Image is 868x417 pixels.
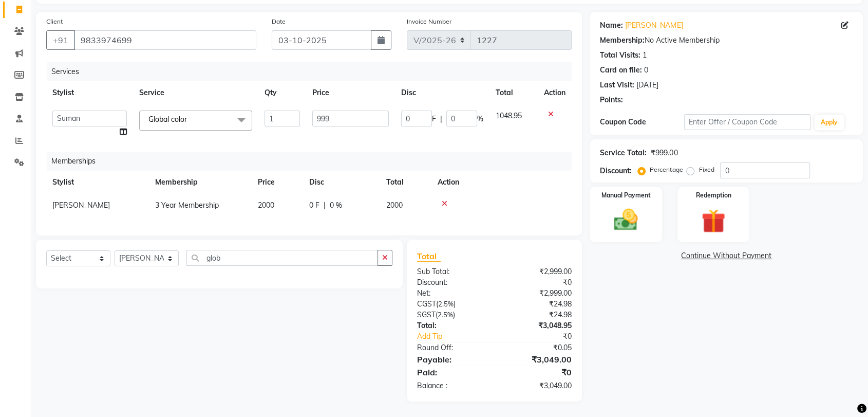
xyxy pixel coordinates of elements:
[303,171,380,194] th: Disc
[600,117,684,128] div: Coupon Code
[489,81,538,104] th: Total
[625,20,683,31] a: [PERSON_NAME]
[440,114,442,124] span: |
[431,171,572,194] th: Action
[495,299,580,310] div: ₹24.98
[438,300,454,308] span: 2.5%
[395,81,489,104] th: Disc
[186,250,378,266] input: Search
[306,81,395,104] th: Price
[699,165,714,174] label: Fixed
[52,201,110,210] span: [PERSON_NAME]
[496,111,522,120] span: 1048.95
[272,17,286,26] label: Date
[149,171,252,194] th: Membership
[538,81,572,104] th: Action
[258,201,274,210] span: 2000
[409,380,495,391] div: Balance :
[650,165,683,174] label: Percentage
[600,50,640,61] div: Total Visits:
[409,353,495,366] div: Payable:
[409,331,508,342] a: Add Tip
[47,62,579,81] div: Services
[380,171,431,194] th: Total
[309,200,319,211] span: 0 F
[508,331,579,342] div: ₹0
[495,288,580,299] div: ₹2,999.00
[600,95,623,105] div: Points:
[432,114,436,124] span: F
[684,114,810,130] input: Enter Offer / Coupon Code
[417,251,441,262] span: Total
[155,201,219,210] span: 3 Year Membership
[495,320,580,331] div: ₹3,048.95
[438,311,453,319] span: 2.5%
[409,366,495,378] div: Paid:
[46,30,75,50] button: +91
[47,152,579,171] div: Memberships
[46,17,63,26] label: Client
[46,81,133,104] th: Stylist
[409,310,495,320] div: ( )
[148,115,187,124] span: Global color
[495,353,580,366] div: ₹3,049.00
[600,65,642,76] div: Card on file:
[643,50,647,61] div: 1
[409,342,495,353] div: Round Off:
[495,266,580,277] div: ₹2,999.00
[409,299,495,310] div: ( )
[407,17,451,26] label: Invoice Number
[258,81,306,104] th: Qty
[592,250,861,261] a: Continue Without Payment
[417,299,436,309] span: CGST
[409,288,495,299] div: Net:
[386,201,403,210] span: 2000
[495,310,580,320] div: ₹24.98
[600,35,853,46] div: No Active Membership
[409,266,495,277] div: Sub Total:
[815,115,844,130] button: Apply
[695,191,731,200] label: Redemption
[133,81,258,104] th: Service
[600,166,632,176] div: Discount:
[607,206,645,233] img: _cash.svg
[417,310,436,319] span: SGST
[330,200,342,211] span: 0 %
[600,35,645,46] div: Membership:
[694,206,732,236] img: _gift.svg
[651,148,677,158] div: ₹999.00
[324,200,326,211] span: |
[495,342,580,353] div: ₹0.05
[477,114,483,124] span: %
[409,277,495,288] div: Discount:
[644,65,648,76] div: 0
[409,320,495,331] div: Total:
[187,115,192,124] a: x
[601,191,651,200] label: Manual Payment
[74,30,256,50] input: Search by Name/Mobile/Email/Code
[46,171,149,194] th: Stylist
[252,171,303,194] th: Price
[495,380,580,391] div: ₹3,049.00
[600,20,623,31] div: Name:
[495,277,580,288] div: ₹0
[495,366,580,378] div: ₹0
[600,80,634,90] div: Last Visit:
[636,80,658,90] div: [DATE]
[600,148,647,158] div: Service Total:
